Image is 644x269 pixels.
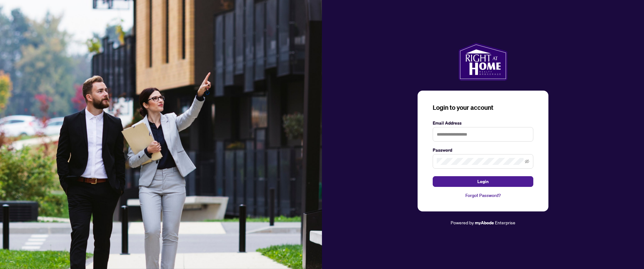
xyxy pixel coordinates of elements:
[433,147,533,154] label: Password
[458,43,507,81] img: ma-logo
[477,177,489,187] span: Login
[433,103,533,112] h3: Login to your account
[495,220,515,225] span: Enterprise
[433,120,533,126] label: Email Address
[433,192,533,199] a: Forgot Password?
[433,176,533,187] button: Login
[525,159,529,164] span: eye-invisible
[451,220,474,225] span: Powered by
[475,219,494,226] a: myAbode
